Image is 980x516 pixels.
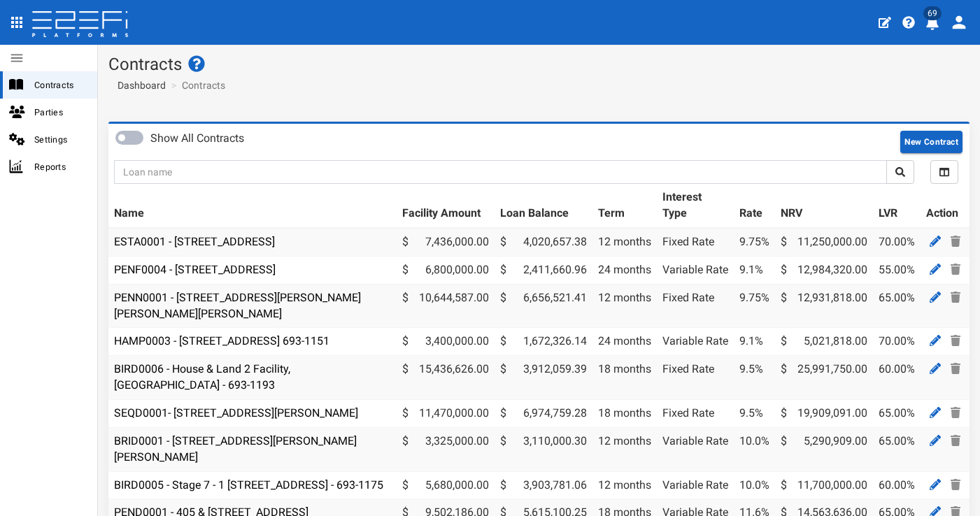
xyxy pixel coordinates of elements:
[397,184,495,228] th: Facility Amount
[495,256,592,284] td: 2,411,660.96
[734,471,775,499] td: 10.0%
[734,228,775,256] td: 9.75%
[734,328,775,356] td: 9.1%
[873,228,921,256] td: 70.00%
[734,427,775,471] td: 10.0%
[775,228,873,256] td: 11,250,000.00
[108,55,970,73] h1: Contracts
[657,184,734,228] th: Interest Type
[592,256,657,284] td: 24 months
[657,328,734,356] td: Variable Rate
[775,284,873,328] td: 12,931,818.00
[947,360,964,378] a: Delete Contract
[592,284,657,328] td: 12 months
[873,471,921,499] td: 60.00%
[775,427,873,471] td: 5,290,909.00
[873,184,921,228] th: LVR
[592,184,657,228] th: Term
[775,471,873,499] td: 11,700,000.00
[775,184,873,228] th: NRV
[495,328,592,356] td: 1,672,326.14
[114,291,361,320] a: PENN0001 - [STREET_ADDRESS][PERSON_NAME][PERSON_NAME][PERSON_NAME]
[734,356,775,400] td: 9.5%
[947,261,964,278] a: Delete Contract
[34,131,86,148] span: Settings
[657,356,734,400] td: Fixed Rate
[592,471,657,499] td: 12 months
[900,131,963,153] button: New Contract
[397,256,495,284] td: 6,800,000.00
[657,471,734,499] td: Variable Rate
[495,184,592,228] th: Loan Balance
[592,427,657,471] td: 12 months
[657,284,734,328] td: Fixed Rate
[873,427,921,471] td: 65.00%
[657,399,734,427] td: Fixed Rate
[495,399,592,427] td: 6,974,759.28
[947,432,964,450] a: Delete Contract
[114,263,276,276] a: PENF0004 - [STREET_ADDRESS]
[734,284,775,328] td: 9.75%
[734,399,775,427] td: 9.5%
[775,256,873,284] td: 12,984,320.00
[495,427,592,471] td: 3,110,000.30
[734,184,775,228] th: Rate
[34,104,86,120] span: Parties
[397,356,495,400] td: 15,436,626.00
[592,399,657,427] td: 18 months
[873,328,921,356] td: 70.00%
[947,233,964,250] a: Delete Contract
[112,78,166,92] a: Dashboard
[947,404,964,422] a: Delete Contract
[592,228,657,256] td: 12 months
[657,256,734,284] td: Variable Rate
[873,256,921,284] td: 55.00%
[397,427,495,471] td: 3,325,000.00
[873,356,921,400] td: 60.00%
[34,159,86,175] span: Reports
[108,184,397,228] th: Name
[947,289,964,306] a: Delete Contract
[495,228,592,256] td: 4,020,657.38
[873,399,921,427] td: 65.00%
[150,131,244,147] label: Show All Contracts
[775,356,873,400] td: 25,991,750.00
[495,356,592,400] td: 3,912,059.39
[873,284,921,328] td: 65.00%
[34,77,86,93] span: Contracts
[114,362,290,392] a: BIRD0006 - House & Land 2 Facility, [GEOGRAPHIC_DATA] - 693-1193
[114,434,357,464] a: BRID0001 - [STREET_ADDRESS][PERSON_NAME][PERSON_NAME]
[112,80,166,91] span: Dashboard
[947,476,964,494] a: Delete Contract
[657,427,734,471] td: Variable Rate
[592,356,657,400] td: 18 months
[397,284,495,328] td: 10,644,587.00
[495,284,592,328] td: 6,656,521.41
[397,399,495,427] td: 11,470,000.00
[495,471,592,499] td: 3,903,781.06
[114,235,275,248] a: ESTA0001 - [STREET_ADDRESS]
[397,228,495,256] td: 7,436,000.00
[114,160,887,184] input: Loan name
[775,399,873,427] td: 19,909,091.00
[397,471,495,499] td: 5,680,000.00
[775,328,873,356] td: 5,021,818.00
[114,478,383,492] a: BIRD0005 - Stage 7 - 1 [STREET_ADDRESS] - 693-1175
[921,184,970,228] th: Action
[734,256,775,284] td: 9.1%
[592,328,657,356] td: 24 months
[397,328,495,356] td: 3,400,000.00
[114,406,358,420] a: SEQD0001- [STREET_ADDRESS][PERSON_NAME]
[947,332,964,350] a: Delete Contract
[114,334,329,347] a: HAMP0003 - [STREET_ADDRESS] 693-1151
[657,228,734,256] td: Fixed Rate
[168,78,225,92] li: Contracts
